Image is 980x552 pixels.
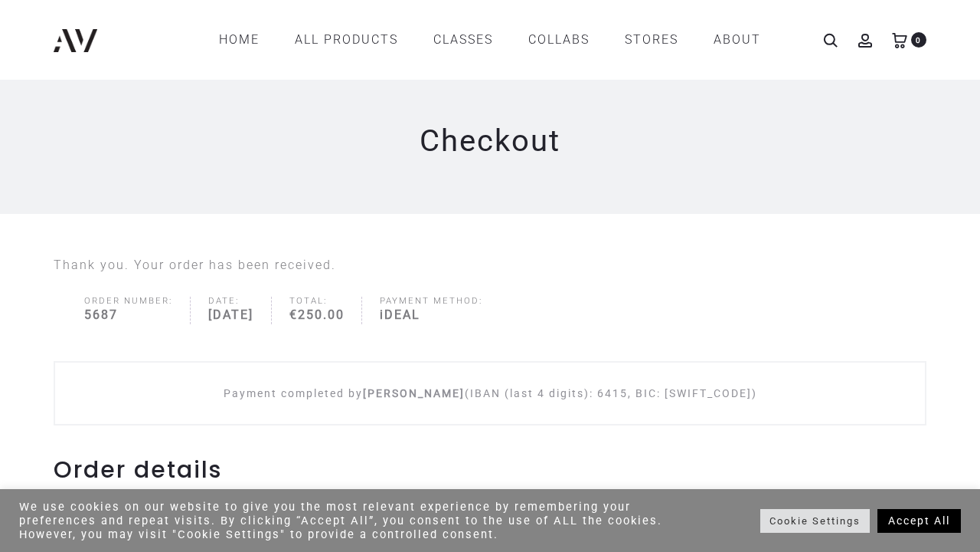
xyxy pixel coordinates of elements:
[54,252,926,278] p: Thank you. Your order has been received.
[84,297,191,324] li: Order number:
[208,297,272,324] li: Date:
[760,509,870,533] a: Cookie Settings
[208,306,253,324] strong: [DATE]
[911,32,926,48] span: 0
[528,27,590,53] a: COLLABS
[714,27,761,53] a: ABOUT
[219,27,260,53] a: Home
[289,297,363,324] li: Total:
[433,27,493,53] a: CLASSES
[54,456,926,484] h2: Order details
[363,387,465,399] strong: [PERSON_NAME]
[19,500,678,541] div: We use cookies on our website to give you the most relevant experience by remembering your prefer...
[380,306,482,324] strong: iDEAL
[380,297,500,324] li: Payment method:
[877,509,961,533] a: Accept All
[31,126,949,156] h1: Checkout
[625,27,678,53] a: STORES
[892,32,907,47] a: 0
[295,27,398,53] a: All products
[84,306,172,324] strong: 5687
[55,382,925,405] p: Payment completed by (IBAN (last 4 digits): 6415, BIC: [SWIFT_CODE])
[289,307,298,322] span: €
[289,307,345,322] bdi: 250.00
